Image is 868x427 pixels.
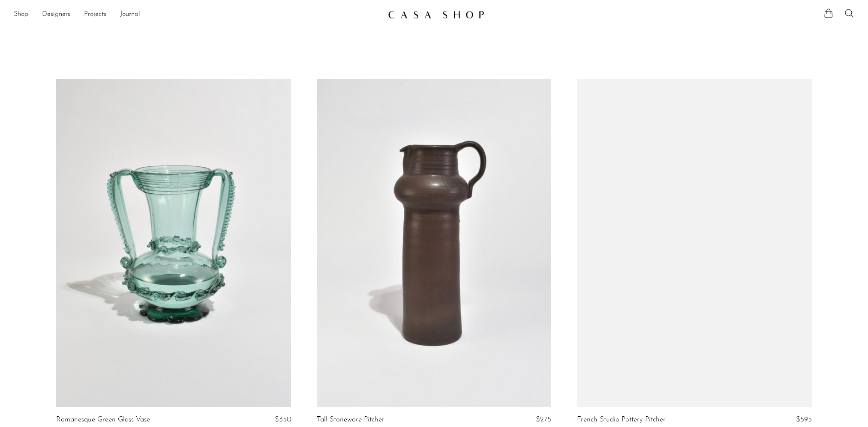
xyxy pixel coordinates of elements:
a: Designers [42,9,70,20]
nav: Desktop navigation [14,7,381,22]
a: Shop [14,9,28,20]
a: Projects [84,9,106,20]
a: Romanesque Green Glass Vase [56,416,150,424]
span: $595 [796,416,812,423]
a: Tall Stoneware Pitcher [317,416,384,424]
ul: NEW HEADER MENU [14,7,381,22]
span: $350 [275,416,291,423]
a: French Studio Pottery Pitcher [577,416,666,424]
span: $275 [536,416,551,423]
a: Journal [120,9,140,20]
